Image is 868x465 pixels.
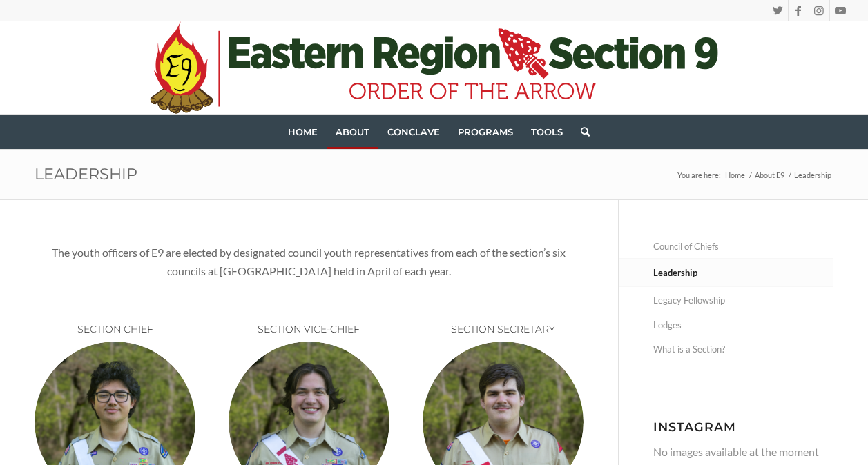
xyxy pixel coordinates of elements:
[653,288,833,313] a: Legacy Fellowship
[787,170,792,180] span: /
[35,244,584,280] p: The youth officers of E9 are elected by designated council youth representatives from each of the...
[725,170,745,179] span: Home
[747,170,753,180] span: /
[572,115,590,149] a: Search
[458,126,513,137] span: Programs
[723,170,747,180] a: Home
[327,115,378,149] a: About
[387,126,440,137] span: Conclave
[449,115,522,149] a: Programs
[653,443,833,461] p: No images available at the moment
[378,115,449,149] a: Conclave
[653,337,833,362] a: What is a Section?
[677,170,721,179] span: You are here:
[653,420,833,433] h3: Instagram
[336,126,369,137] span: About
[288,126,318,137] span: Home
[653,235,833,259] a: Council of Chiefs
[531,126,563,137] span: Tools
[653,313,833,337] a: Lodges
[653,259,833,286] a: Leadership
[35,164,137,184] a: Leadership
[423,324,584,335] h6: SECTION SECRETARY
[522,115,572,149] a: Tools
[753,170,787,180] a: About E9
[279,115,327,149] a: Home
[229,324,389,335] h6: SECTION VICE-CHIEF
[35,324,195,335] h6: SECTION CHIEF
[792,170,833,180] span: Leadership
[755,170,784,179] span: About E9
